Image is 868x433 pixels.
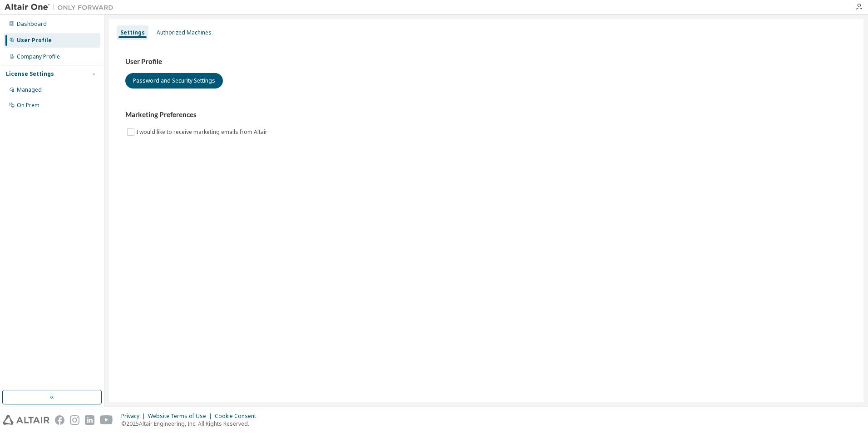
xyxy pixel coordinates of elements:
h3: User Profile [125,57,847,66]
div: Company Profile [17,53,60,60]
img: altair_logo.svg [3,415,49,425]
div: Cookie Consent [215,413,261,420]
img: Altair One [5,3,118,12]
div: Dashboard [17,20,47,28]
div: License Settings [6,70,54,78]
div: Authorized Machines [157,29,212,36]
label: I would like to receive marketing emails from Altair [136,127,269,138]
button: Password and Security Settings [125,73,223,89]
div: User Profile [17,37,52,44]
p: © 2025 Altair Engineering, Inc. All Rights Reserved. [121,420,261,428]
div: Website Terms of Use [148,413,215,420]
div: Settings [120,29,145,36]
img: instagram.svg [70,415,79,425]
div: Managed [17,86,42,93]
div: Privacy [121,413,148,420]
h3: Marketing Preferences [125,110,847,119]
div: On Prem [17,102,39,109]
img: linkedin.svg [85,415,94,425]
img: youtube.svg [100,415,113,425]
img: facebook.svg [55,415,64,425]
